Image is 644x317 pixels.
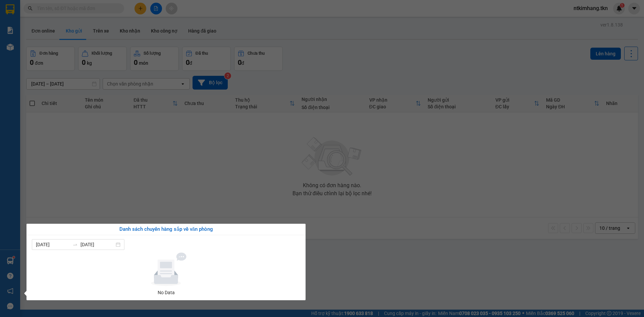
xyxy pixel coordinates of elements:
span: to [72,242,78,247]
div: Danh sách chuyến hàng sắp về văn phòng [32,225,300,233]
input: Từ ngày [36,241,70,248]
div: No Data [35,289,298,296]
span: swap-right [72,242,78,247]
input: Đến ngày [80,241,114,248]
